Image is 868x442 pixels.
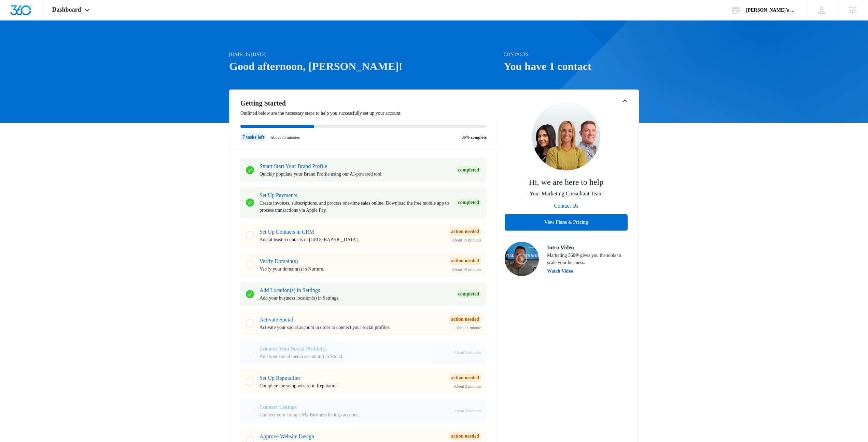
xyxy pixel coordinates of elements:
[260,199,451,214] p: Create invoices, subscriptions, and process one-time sales online. Download the free mobile app t...
[260,170,451,178] p: Quickly populate your Brand Profile using our AI-powered tool.
[505,242,539,276] img: Intro Video
[547,252,628,266] p: Marketing 360® gives you the tools to scale your business.
[456,290,481,298] div: Completed
[260,294,451,302] p: Add your business location(s) in Settings.
[504,51,639,58] p: Contacts
[746,8,796,13] div: account name
[260,192,297,198] a: Set Up Payments
[260,287,320,293] a: Add Location(s) in Settings
[229,51,500,58] p: [DATE] is [DATE]
[456,166,481,174] div: Completed
[260,375,300,381] a: Set Up Reputation
[240,110,495,117] p: Outlined below are the necessary steps to help you successfully set up your account.
[462,134,487,140] p: 30% complete
[452,237,481,243] span: About 15 minutes
[260,382,444,389] p: Complete the setup wizard in Reputation.
[229,58,500,74] h1: Good afternoon, [PERSON_NAME]!
[449,432,481,440] div: Action Needed
[240,98,495,108] h2: Getting Started
[454,349,481,356] span: About 5 minutes
[547,269,573,274] button: Watch Video
[456,325,481,331] span: About 1 minute
[547,198,585,214] button: Contact Us
[240,133,266,141] div: 7 tasks left
[454,408,481,414] span: About 5 minutes
[52,6,81,13] span: Dashboard
[260,258,298,264] a: Verify Domain(s)
[621,97,629,105] button: Toggle Collapse
[456,198,481,207] div: Completed
[270,134,300,140] p: About 73 minutes
[454,383,481,389] span: About 2 minutes
[260,229,314,235] a: Set Up Contacts in CRM
[260,265,444,273] p: Verify your domain(s) in Nurture.
[260,324,444,331] p: Activate your social account in order to connect your social profiles.
[449,315,481,323] div: Action Needed
[530,190,603,198] p: Your Marketing Consultant Team
[452,266,481,273] span: About 15 minutes
[260,236,444,243] p: Add at least 5 contacts in [GEOGRAPHIC_DATA].
[260,353,448,360] p: Add your social media account(s) in Social.
[505,214,628,231] button: View Plans & Pricing
[449,374,481,382] div: Action Needed
[449,227,481,236] div: Action Needed
[504,58,639,74] h1: You have 1 contact
[260,411,448,418] p: Connect your Google My Business listings account.
[260,317,293,322] a: Activate Social
[529,176,604,188] p: Hi, we are here to help
[260,433,314,439] a: Approve Website Design
[547,244,628,252] h3: Intro Video
[260,163,327,169] a: Smart Start Your Brand Profile
[449,257,481,265] div: Action Needed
